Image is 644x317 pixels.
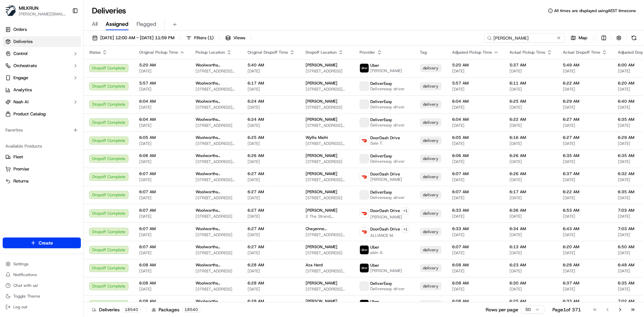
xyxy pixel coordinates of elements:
span: [PERSON_NAME] [306,117,337,122]
span: Nash AI [13,99,29,105]
button: Orchestrate [3,60,81,71]
span: 6:22 AM [563,81,607,86]
button: Toggle Theme [3,292,81,301]
span: [DATE] [452,141,499,146]
span: 6:26 AM [509,153,552,158]
span: delivery [423,65,438,71]
div: Available Products [3,141,81,152]
button: Nash AI [3,97,81,107]
span: [PERSON_NAME] [306,81,337,86]
span: 6:25 AM [248,135,295,140]
span: 6:04 AM [452,117,499,122]
span: Orders [13,27,27,33]
span: delivery [423,247,438,253]
span: Wyllis Maihi [306,135,328,140]
span: [STREET_ADDRESS][PERSON_NAME] [306,177,349,182]
span: Woolworths Supermarket [GEOGRAPHIC_DATA] - [GEOGRAPHIC_DATA] [196,208,237,213]
span: abin A. [370,250,383,255]
span: [DATE] [248,250,295,256]
span: 6:08 AM [139,262,185,268]
span: [STREET_ADDRESS][PERSON_NAME] [196,177,237,182]
span: 6:26 AM [509,171,552,176]
span: [DATE] [563,250,607,256]
span: [DATE] [509,105,552,110]
span: [DATE] [248,68,295,74]
span: [DATE] [563,87,607,92]
span: [STREET_ADDRESS] [306,250,349,256]
span: All [92,20,98,28]
span: 5:57 AM [139,81,185,86]
span: Deliveries [13,39,33,45]
span: 6:27 AM [248,226,295,231]
img: uber-new-logo.jpeg [360,264,369,272]
span: Delivereasy driver [370,86,405,92]
span: delivery [423,138,438,143]
span: 6:07 AM [139,208,185,213]
span: 6:07 AM [452,244,499,250]
span: [DATE] [139,105,185,110]
span: Pickup Location [196,50,225,55]
span: [DATE] [563,141,607,146]
span: Engage [13,75,28,81]
span: [DATE] [509,68,552,74]
span: Woolworths Supermarket [GEOGRAPHIC_DATA] - [GEOGRAPHIC_DATA] [196,81,237,86]
span: DeliverEasy [370,117,392,122]
span: ( 1 ) [208,35,214,41]
span: Woolworths Supermarket NZ - [GEOGRAPHIC_DATA] [196,153,237,158]
span: delivery [423,229,438,234]
span: 5:20 AM [139,62,185,68]
span: Adjusted Pickup Time [452,50,492,55]
span: [DATE] [248,177,295,182]
span: [DATE] [452,105,499,110]
span: [PERSON_NAME] [306,171,337,176]
span: Promise [13,166,29,172]
span: 6:23 AM [509,262,552,268]
span: 6:24 AM [248,117,295,122]
div: Favorites [3,125,81,136]
span: [PERSON_NAME] [370,68,402,73]
img: uber-new-logo.jpeg [360,64,369,72]
span: [STREET_ADDRESS] [306,195,349,201]
span: 5:40 AM [248,62,295,68]
span: Aza Herd [306,262,323,268]
span: [DATE] [509,87,552,92]
span: 6:07 AM [139,226,185,231]
button: Returns [3,176,81,187]
span: [DATE] [139,232,185,237]
span: 6:35 AM [563,153,607,158]
span: [DATE] [139,195,185,201]
span: [STREET_ADDRESS] [196,123,237,128]
span: ALLIANCE M. [370,233,409,238]
span: delivery [423,120,438,125]
button: Notifications [3,270,81,279]
span: 6:11 AM [509,81,552,86]
span: [DATE] [139,68,185,74]
img: MILKRUN [5,5,16,16]
button: Log out [3,302,81,312]
span: [DATE] [452,68,499,74]
span: [DATE] [509,141,552,146]
span: [DATE] [452,214,499,219]
img: doordash_logo_v2.png [360,136,369,145]
span: 6:16 AM [509,135,552,140]
span: Woolworths Supermarket [GEOGRAPHIC_DATA] - [GEOGRAPHIC_DATA] [196,171,237,176]
span: [DATE] [452,195,499,201]
span: Orchestrate [13,63,37,69]
span: DeliverEasy [370,153,392,159]
span: [PERSON_NAME][EMAIL_ADDRESS][DOMAIN_NAME] [19,11,67,17]
button: MILKRUNMILKRUN[PERSON_NAME][EMAIL_ADDRESS][DOMAIN_NAME] [3,3,69,19]
h1: Deliveries [92,5,126,16]
span: [STREET_ADDRESS][PERSON_NAME] [196,87,237,92]
button: MILKRUN [19,5,39,11]
a: Deliveries [3,36,81,47]
span: Chat with us! [13,283,38,288]
img: doordash_logo_v2.png [360,209,369,218]
span: delivery [423,192,438,198]
a: Promise [5,166,78,172]
a: Orders [3,24,81,35]
button: Promise [3,164,81,174]
span: [DATE] [248,87,295,92]
span: [STREET_ADDRESS] [196,250,237,256]
span: Original Pickup Time [139,50,178,55]
span: [DATE] [248,214,295,219]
